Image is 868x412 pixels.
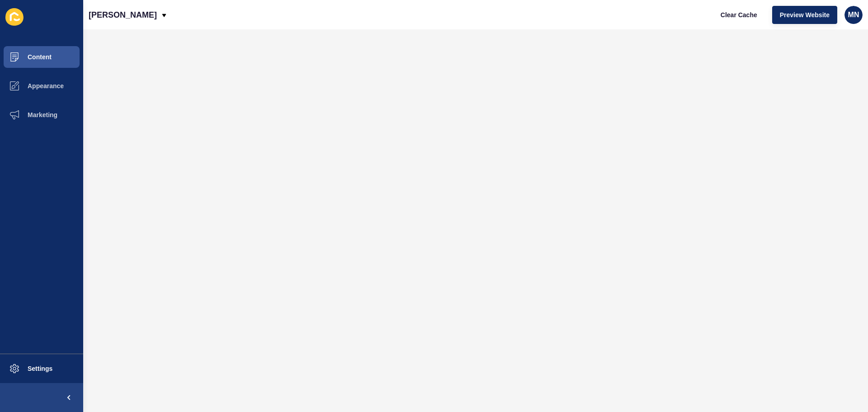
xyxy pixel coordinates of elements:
p: [PERSON_NAME] [89,4,157,26]
span: MN [848,10,859,19]
span: Preview Website [780,10,830,19]
button: Preview Website [772,6,837,24]
button: Clear Cache [713,6,765,24]
span: Clear Cache [721,10,757,19]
